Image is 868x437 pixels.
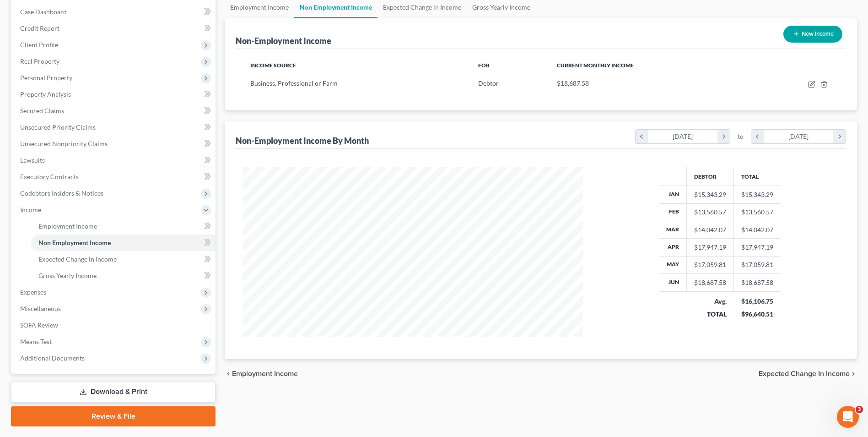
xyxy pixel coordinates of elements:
span: Gross Yearly Income [38,272,97,279]
div: $96,640.51 [741,310,774,319]
td: $13,560.57 [734,203,781,221]
a: Credit Report [13,20,216,37]
span: Unsecured Nonpriority Claims [20,140,108,147]
button: New Income [783,26,842,43]
a: Employment Income [31,218,216,235]
span: Codebtors Insiders & Notices [20,189,103,197]
th: May [659,256,687,273]
span: Current Monthly Income [557,62,634,69]
th: Jan [659,186,687,203]
a: Review & File [11,406,216,426]
span: Personal Property [20,74,72,82]
span: Means Test [20,338,52,345]
span: Expected Change in Income [38,255,117,263]
span: Employment Income [232,370,298,377]
div: [DATE] [764,130,834,143]
span: Lawsuits [20,156,45,164]
a: Case Dashboard [13,4,216,20]
span: Employment Income [38,222,97,230]
th: Total [734,167,781,186]
i: chevron_right [850,370,857,377]
iframe: Intercom live chat [837,406,859,428]
span: Miscellaneous [20,305,61,312]
div: TOTAL [694,310,727,319]
span: For [478,62,490,69]
i: chevron_left [225,370,232,377]
div: $16,106.75 [741,297,774,306]
i: chevron_right [833,130,846,143]
span: Non Employment Income [38,239,111,246]
a: Executory Contracts [13,169,216,185]
a: Unsecured Priority Claims [13,119,216,136]
a: SOFA Review [13,317,216,333]
span: Additional Documents [20,354,85,362]
div: $18,687.58 [694,278,726,287]
i: chevron_right [717,130,730,143]
span: Unsecured Priority Claims [20,123,96,131]
a: Expected Change in Income [31,251,216,268]
span: Case Dashboard [20,8,67,16]
span: Real Property [20,57,59,65]
span: Expenses [20,288,46,296]
span: Property Analysis [20,90,71,98]
button: Expected Change in Income chevron_right [759,370,857,377]
span: Income [20,206,41,213]
span: Business, Professional or Farm [250,79,338,87]
span: Credit Report [20,24,59,32]
div: Non-Employment Income [236,35,331,46]
a: Non Employment Income [31,235,216,251]
a: Unsecured Nonpriority Claims [13,136,216,152]
span: 3 [856,406,863,413]
th: Mar [659,221,687,238]
span: $18,687.58 [557,79,589,87]
div: $17,059.81 [694,260,726,269]
div: Avg. [694,297,727,306]
a: Lawsuits [13,152,216,169]
span: SOFA Review [20,321,58,329]
span: Debtor [478,79,499,87]
td: $17,059.81 [734,256,781,273]
span: to [738,132,744,141]
div: $15,343.29 [694,190,726,199]
div: Non-Employment Income By Month [236,135,369,146]
a: Gross Yearly Income [31,268,216,284]
th: Apr [659,239,687,256]
span: Expected Change in Income [759,370,850,377]
span: Executory Contracts [20,173,79,180]
td: $18,687.58 [734,274,781,291]
button: chevron_left Employment Income [225,370,298,377]
span: Client Profile [20,41,58,49]
span: Income Source [250,62,296,69]
a: Property Analysis [13,86,216,103]
td: $15,343.29 [734,186,781,203]
th: Jun [659,274,687,291]
td: $17,947.19 [734,239,781,256]
span: Secured Claims [20,107,64,115]
div: $14,042.07 [694,225,726,235]
th: Debtor [687,167,734,186]
a: Secured Claims [13,103,216,119]
i: chevron_left [636,130,648,143]
i: chevron_left [751,130,764,143]
div: $13,560.57 [694,208,726,217]
a: Download & Print [11,381,216,403]
div: $17,947.19 [694,243,726,252]
td: $14,042.07 [734,221,781,238]
div: [DATE] [648,130,718,143]
th: Feb [659,203,687,221]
